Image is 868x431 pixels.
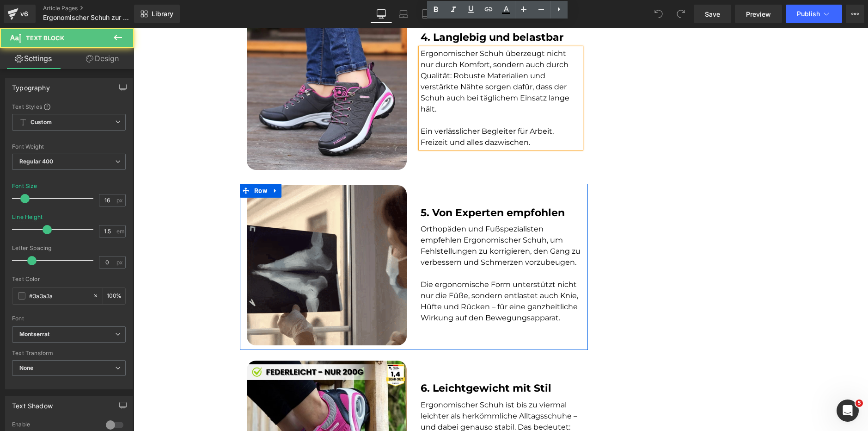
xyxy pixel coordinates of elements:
div: v6 [18,8,30,20]
span: em [116,228,124,234]
div: Text Shadow [12,397,53,410]
div: Text Styles [12,103,126,110]
button: Undo [649,5,668,23]
b: 4. Langlebig und belastbar [287,3,430,16]
button: Redo [672,5,690,23]
b: 5. Von Experten empfohlen [287,179,431,191]
input: Color [29,291,88,301]
font: Orthopäden und Fußspezialisten empfehlen Ergonomischer Schuh, um Fehlstellungen zu korrigieren, d... [287,197,447,239]
span: Row [118,156,136,170]
span: Publish [797,10,820,18]
span: 5 [856,400,863,407]
div: Text Color [12,276,126,282]
a: Design [69,48,136,69]
span: Library [152,10,173,18]
a: Article Pages [43,5,149,12]
div: % [103,288,125,304]
iframe: Intercom live chat [837,400,859,422]
b: Regular 400 [19,158,54,165]
span: Ergonomischer Schuh zur Schmerzlinderung für Damen - 7 Gründe Adv [43,14,132,21]
a: Tablet [415,5,437,23]
b: None [19,364,34,371]
span: px [116,259,124,265]
span: Text Block [26,34,64,42]
button: More [846,5,864,23]
b: Custom [31,119,52,126]
div: Text Transform [12,350,126,356]
span: Preview [746,9,771,19]
font: Die ergonomische Form unterstützt nicht nur die Füße, sondern entlastet auch Knie, Hüfte und Rück... [287,252,445,294]
div: Font Weight [12,144,126,150]
a: Desktop [370,5,392,23]
span: Save [705,9,720,19]
i: Montserrat [19,331,49,338]
div: Font Size [12,183,37,189]
a: Expand / Collapse [136,156,148,170]
span: px [116,197,124,203]
a: Preview [735,5,782,23]
font: Ein verlässlicher Begleiter für Arbeit, Freizeit und alles dazwischen. [287,99,420,119]
font: Ergonomischer Schuh ist bis zu viermal leichter als herkömmliche Alltagsschuhe – und dabei genaus... [287,373,444,426]
b: 6. Leichtgewicht mit Stil [287,354,418,367]
a: New Library [134,5,180,23]
a: v6 [4,5,36,23]
button: Publish [786,5,842,23]
a: Laptop [392,5,415,23]
div: Font [12,315,126,322]
div: Letter Spacing [12,245,126,251]
div: Line Height [12,214,43,220]
div: Typography [12,79,50,92]
div: Enable [12,421,97,431]
font: Ergonomischer Schuh überzeugt nicht nur durch Komfort, sondern auch durch Qualität: Robuste Mater... [287,21,436,86]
